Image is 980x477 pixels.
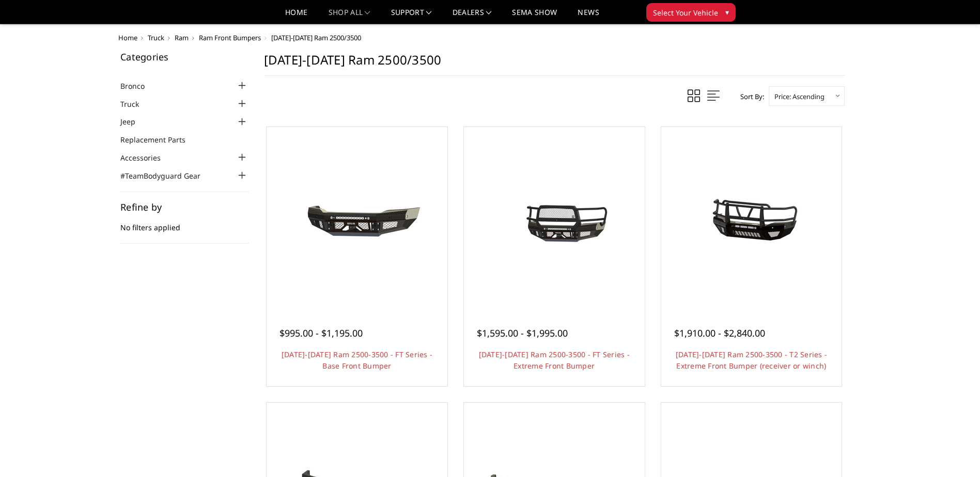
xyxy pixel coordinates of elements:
h5: Categories [120,52,248,61]
a: Support [391,9,432,24]
a: Bronco [120,81,158,91]
a: 2019-2025 Ram 2500-3500 - FT Series - Extreme Front Bumper 2019-2025 Ram 2500-3500 - FT Series - ... [466,130,642,305]
a: Ram [175,33,189,42]
a: Jeep [120,116,148,127]
h1: [DATE]-[DATE] Ram 2500/3500 [264,52,845,76]
div: No filters applied [120,202,248,244]
a: #TeamBodyguard Gear [120,170,213,181]
a: Home [118,33,137,42]
span: $1,595.00 - $1,995.00 [477,327,568,339]
span: ▾ [725,7,729,18]
h5: Refine by [120,202,248,212]
span: $1,910.00 - $2,840.00 [674,327,765,339]
a: Accessories [120,152,174,163]
label: Sort By: [735,89,764,104]
a: Ram Front Bumpers [199,33,261,42]
a: SEMA Show [512,9,557,24]
a: 2019-2025 Ram 2500-3500 - T2 Series - Extreme Front Bumper (receiver or winch) 2019-2025 Ram 2500... [664,130,839,305]
span: Select Your Vehicle [653,7,718,18]
span: [DATE]-[DATE] Ram 2500/3500 [271,33,361,42]
a: Truck [148,33,164,42]
a: [DATE]-[DATE] Ram 2500-3500 - FT Series - Base Front Bumper [282,349,432,371]
span: $995.00 - $1,195.00 [279,327,363,339]
a: [DATE]-[DATE] Ram 2500-3500 - T2 Series - Extreme Front Bumper (receiver or winch) [676,349,827,371]
a: [DATE]-[DATE] Ram 2500-3500 - FT Series - Extreme Front Bumper [479,349,630,371]
a: 2019-2025 Ram 2500-3500 - FT Series - Base Front Bumper [269,130,445,305]
button: Select Your Vehicle [646,3,736,22]
a: Replacement Parts [120,134,198,145]
a: Home [285,9,307,24]
a: News [578,9,599,24]
a: Truck [120,99,152,109]
img: 2019-2025 Ram 2500-3500 - T2 Series - Extreme Front Bumper (receiver or winch) [668,179,834,256]
a: shop all [329,9,370,24]
img: 2019-2025 Ram 2500-3500 - FT Series - Base Front Bumper [274,179,440,256]
a: Dealers [453,9,492,24]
